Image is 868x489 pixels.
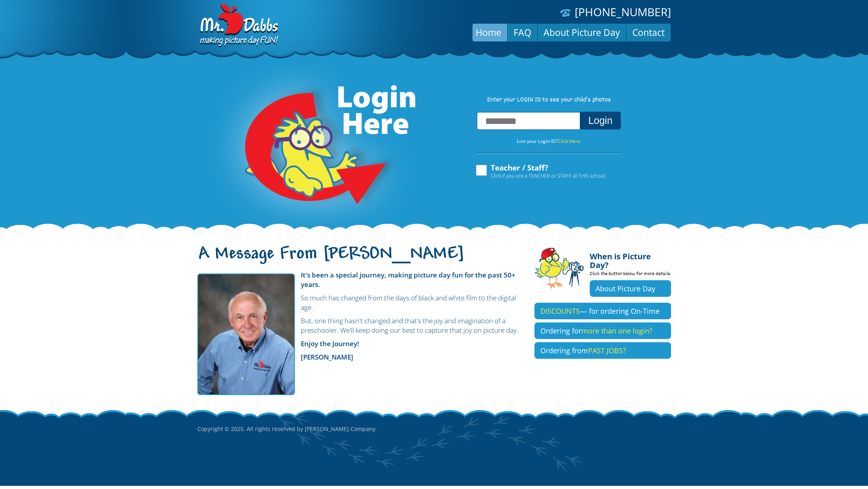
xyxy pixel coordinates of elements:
a: Ordering fromPAST JOBS? [534,342,671,359]
span: DISCOUNTS [540,306,580,316]
label: Teacher / Staff? [475,164,606,179]
button: Login [580,112,621,129]
strong: [PERSON_NAME] [301,352,353,362]
p: Copyright © 2025. All rights reserved by [PERSON_NAME] Company. [197,409,671,449]
span: Click if you are a TEACHER or STAFF at THIS school. [491,172,606,180]
p: But, one thing hasn't changed and that's the joy and imagination of a preschooler. We'll keep doi... [197,316,523,335]
a: Contact [626,23,671,42]
img: Dabbs Company [197,4,279,48]
a: [PHONE_NUMBER] [575,4,671,19]
h1: A Message From [PERSON_NAME] [197,251,523,267]
span: more than one login? [581,326,652,335]
a: DISCOUNTS— for ordering On-Time [534,303,671,319]
a: FAQ [508,23,537,42]
strong: Enjoy the Journey! [301,339,359,348]
span: PAST JOBS? [588,346,626,355]
img: Mr. Dabbs [197,274,295,395]
img: Login Here [215,65,417,231]
h4: When is Picture Day? [590,247,671,270]
a: Home [470,23,507,42]
a: Ordering formore than one login? [534,322,671,339]
a: Click Here. [558,138,581,144]
p: Click the button below for more details. [590,270,671,280]
strong: It's been a special journey, making picture day fun for the past 50+ years. [301,270,516,289]
a: About Picture Day [538,23,626,42]
p: Enter your LOGIN ID to see your child’s photos [468,96,630,105]
a: About Picture Day [590,280,671,297]
p: So much has changed from the days of black and white film to the digital age. [197,293,523,312]
p: Lost your Login ID? [468,137,630,146]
